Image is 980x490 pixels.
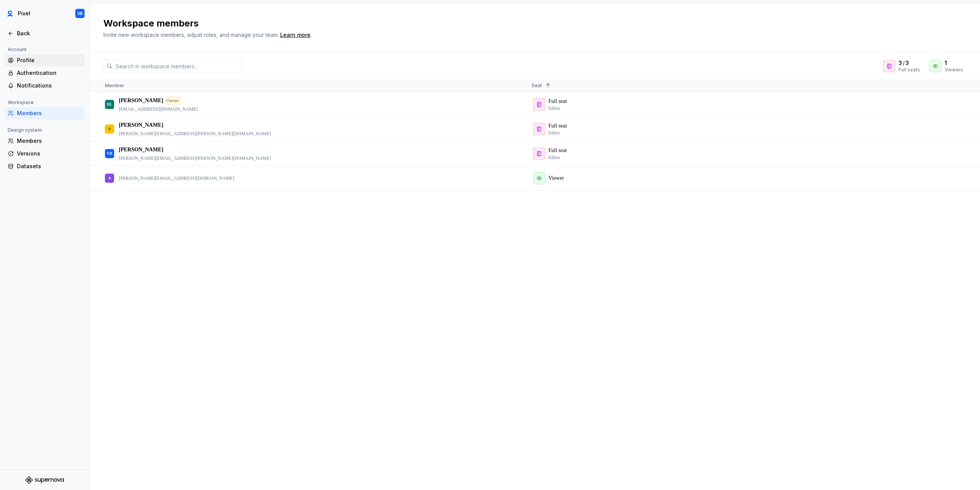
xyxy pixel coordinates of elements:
div: Full seats [899,67,920,73]
div: Members [17,137,81,145]
div: DL [107,97,112,112]
div: Pixel [18,10,30,17]
a: Profile [5,54,85,66]
p: [PERSON_NAME][EMAIL_ADDRESS][DOMAIN_NAME] [119,175,234,181]
input: Search in workspace members... [113,59,242,73]
div: Design system [5,126,45,135]
div: VB [107,146,112,161]
a: Learn more [280,31,311,39]
span: Seat [532,83,542,88]
span: . [279,32,312,38]
svg: Supernova Logo [25,476,64,484]
div: Account [5,45,30,54]
button: PixelVB [2,5,88,22]
div: Notifications [17,82,81,89]
span: Member [105,83,125,88]
p: [PERSON_NAME] [119,146,163,154]
a: Back [5,27,85,40]
p: [PERSON_NAME][EMAIL_ADDRESS][PERSON_NAME][DOMAIN_NAME] [119,155,271,161]
div: Back [17,30,81,37]
a: Notifications [5,79,85,92]
div: Authentication [17,69,81,77]
a: Versions [5,147,85,160]
span: 3 [905,59,909,67]
p: [PERSON_NAME][EMAIL_ADDRESS][PERSON_NAME][DOMAIN_NAME] [119,131,271,137]
div: Workspace [5,98,37,107]
div: Datasets [17,162,81,170]
div: Viewers [945,67,963,73]
a: Members [5,107,85,119]
div: VB [77,10,83,17]
p: [PERSON_NAME] [119,121,163,129]
div: A [108,171,111,185]
p: [PERSON_NAME] [119,97,163,104]
a: Members [5,135,85,147]
a: Datasets [5,160,85,172]
div: Profile [17,56,81,64]
a: Authentication [5,67,85,79]
div: Members [17,109,81,117]
h2: Workspace members [103,17,957,30]
img: bb19a2ec-d894-4769-bb75-80dbd0d66205.png [5,9,15,18]
p: [EMAIL_ADDRESS][DOMAIN_NAME] [119,106,198,112]
span: Invite new workspace members, adjust roles, and manage your team. [103,31,279,38]
span: 1 [945,59,947,67]
div: / [899,59,920,67]
div: S [108,121,111,136]
div: Versions [17,150,81,157]
span: 3 [899,59,902,67]
div: Owner [165,97,181,104]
